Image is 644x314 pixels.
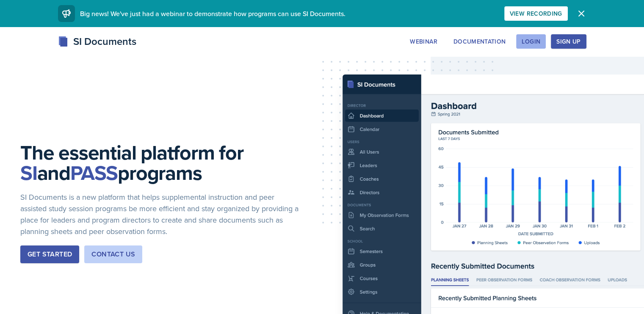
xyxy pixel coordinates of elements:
[28,249,72,259] div: Get Started
[58,34,136,49] div: SI Documents
[551,34,586,49] button: Sign Up
[453,38,506,45] div: Documentation
[556,38,580,45] div: Sign Up
[504,6,568,21] button: View Recording
[404,34,442,49] button: Webinar
[522,38,540,45] div: Login
[84,245,142,263] button: Contact Us
[20,245,79,263] button: Get Started
[516,34,546,49] button: Login
[448,34,511,49] button: Documentation
[510,10,562,17] div: View Recording
[410,38,437,45] div: Webinar
[80,9,345,18] span: Big news! We've just had a webinar to demonstrate how programs can use SI Documents.
[91,249,135,259] div: Contact Us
